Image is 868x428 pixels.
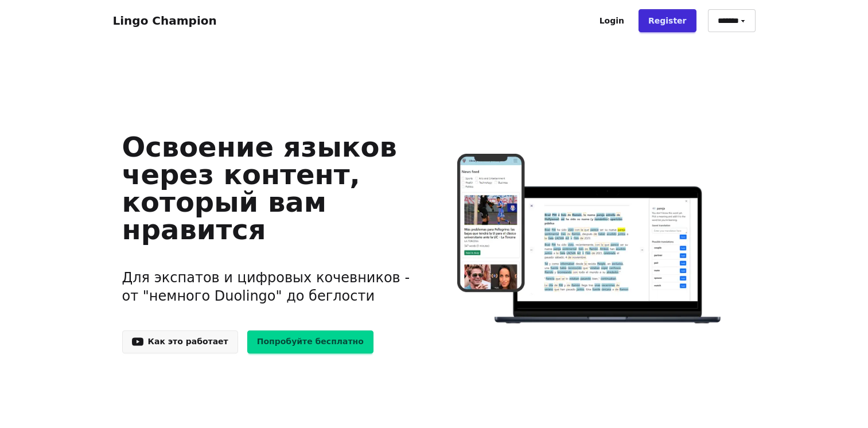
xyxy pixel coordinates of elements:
[122,255,417,319] h3: Для экспатов и цифровых кочевников - от "немного Duolingo" до беглости
[247,330,373,353] a: Попробуйте бесплатно
[113,14,217,28] a: Lingo Champion
[434,154,746,325] img: Изучайте языки онлайн
[122,330,238,353] a: Как это работает
[590,9,634,32] a: Login
[639,9,696,32] a: Register
[122,133,417,243] h1: Освоение языков через контент, который вам нравится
